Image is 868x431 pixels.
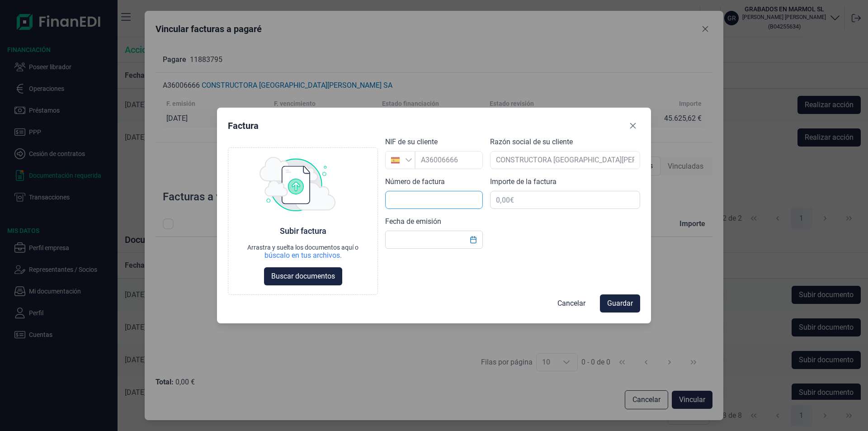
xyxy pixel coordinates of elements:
button: Cancelar [550,294,593,313]
label: Fecha de emisión [385,216,441,227]
span: Buscar documentos [271,271,335,282]
div: Subir factura [280,226,326,237]
div: búscalo en tus archivos. [264,251,342,260]
div: Arrastra y suelta los documentos aquí o [247,244,359,251]
button: Choose Date [465,232,482,248]
button: Close [626,118,640,133]
span: Cancelar [557,298,585,309]
button: Guardar [600,294,640,313]
div: Busque un NIF [405,152,415,169]
label: Razón social de su cliente [490,137,573,147]
label: NIF de su cliente [385,137,438,147]
button: Buscar documentos [264,267,342,285]
label: Número de factura [385,176,445,187]
span: Guardar [607,298,633,309]
input: 0,00€ [490,191,640,209]
div: búscalo en tus archivos. [247,251,359,260]
img: upload img [259,157,335,211]
label: Importe de la factura [490,176,557,187]
div: Factura [228,119,259,132]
